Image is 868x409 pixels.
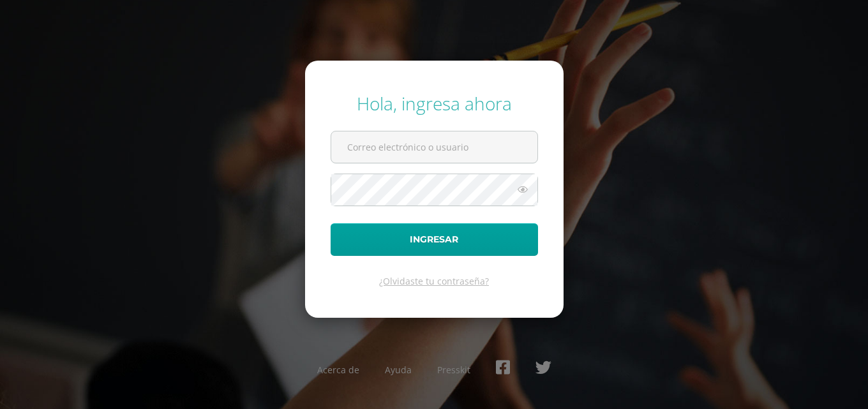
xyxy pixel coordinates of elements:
[385,364,412,376] a: Ayuda
[331,91,538,115] div: Hola, ingresa ahora
[317,364,359,376] a: Acerca de
[331,223,538,256] button: Ingresar
[379,275,489,287] a: ¿Olvidaste tu contraseña?
[437,364,470,376] a: Presskit
[331,131,537,163] input: Correo electrónico o usuario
